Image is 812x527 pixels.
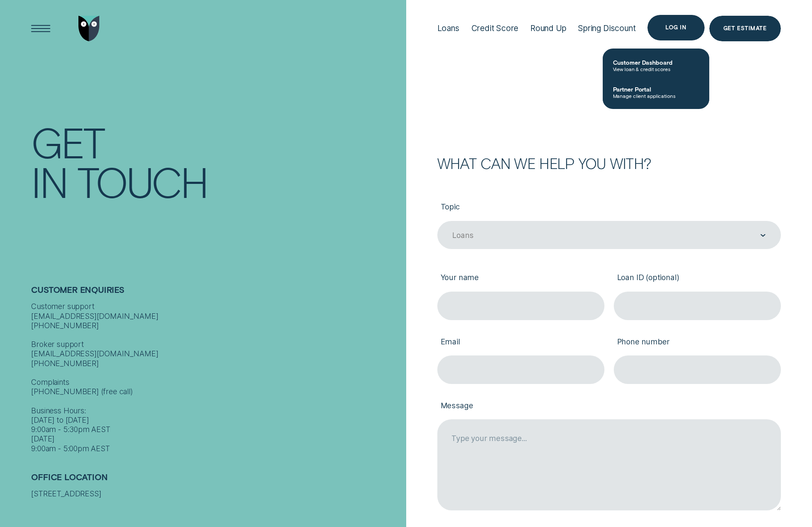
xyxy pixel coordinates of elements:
[530,23,566,33] div: Round Up
[613,86,699,93] span: Partner Portal
[709,16,781,41] a: Get Estimate
[437,393,781,419] label: Message
[31,161,67,201] div: In
[437,329,604,355] label: Email
[613,59,699,66] span: Customer Dashboard
[31,122,401,201] h1: Get In Touch
[28,16,54,41] button: Open Menu
[613,66,699,72] span: View loan & credit scores
[437,195,781,221] label: Topic
[437,23,459,33] div: Loans
[578,23,636,33] div: Spring Discount
[31,285,401,302] h2: Customer Enquiries
[603,79,709,106] a: Partner PortalManage client applications
[31,302,401,453] div: Customer support [EMAIL_ADDRESS][DOMAIN_NAME] [PHONE_NUMBER] Broker support [EMAIL_ADDRESS][DOMAI...
[614,266,781,292] label: Loan ID (optional)
[603,52,709,79] a: Customer DashboardView loan & credit scores
[31,472,401,489] h2: Office Location
[31,489,401,498] div: [STREET_ADDRESS]
[614,329,781,355] label: Phone number
[437,156,781,170] h2: What can we help you with?
[665,25,686,30] div: Log in
[437,266,604,292] label: Your name
[471,23,519,33] div: Credit Score
[647,15,704,40] button: Log in
[613,93,699,99] span: Manage client applications
[78,16,100,41] img: Wisr
[452,231,474,240] div: Loans
[77,161,208,201] div: Touch
[31,122,104,161] div: Get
